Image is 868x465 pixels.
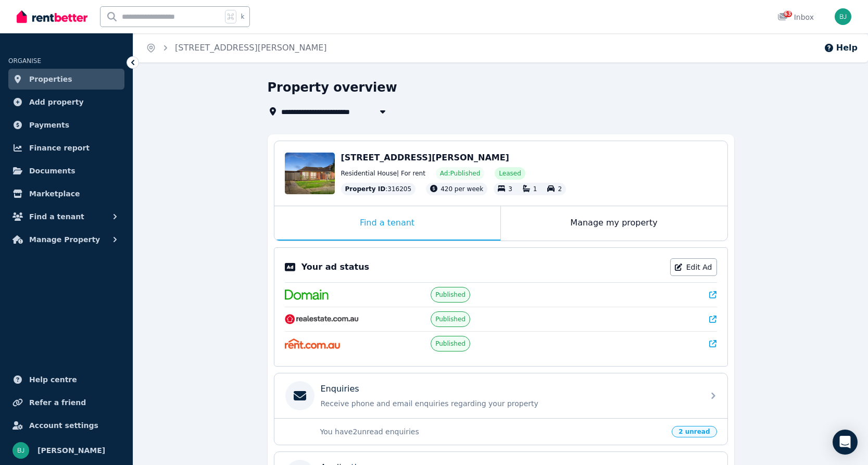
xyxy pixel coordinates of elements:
[37,444,105,457] span: [PERSON_NAME]
[321,383,359,395] p: Enquiries
[321,398,698,409] p: Receive phone and email enquiries regarding your property
[435,291,466,299] span: Published
[558,185,562,193] span: 2
[835,8,851,25] img: Bom Jin
[341,169,425,178] span: Residential House | For rent
[268,79,397,96] h1: Property overview
[672,426,716,437] span: 2 unread
[29,419,98,432] span: Account settings
[435,340,466,348] span: Published
[824,42,858,54] button: Help
[320,426,666,437] p: You have 2 unread enquiries
[784,11,792,17] span: 63
[175,43,327,53] a: [STREET_ADDRESS][PERSON_NAME]
[285,338,341,349] img: Rent.com.au
[441,185,483,193] span: 420 per week
[29,142,90,154] span: Finance report
[508,185,512,193] span: 3
[8,160,124,181] a: Documents
[29,210,84,223] span: Find a tenant
[274,373,727,418] a: EnquiriesReceive phone and email enquiries regarding your property
[341,153,509,162] span: [STREET_ADDRESS][PERSON_NAME]
[833,430,858,455] div: Open Intercom Messenger
[435,315,466,323] span: Published
[29,96,84,108] span: Add property
[29,119,69,131] span: Payments
[501,206,727,241] div: Manage my property
[8,92,124,112] a: Add property
[8,69,124,90] a: Properties
[533,185,537,193] span: 1
[8,392,124,413] a: Refer a friend
[8,137,124,158] a: Finance report
[29,165,76,177] span: Documents
[8,206,124,227] button: Find a tenant
[670,258,717,276] a: Edit Ad
[285,314,359,324] img: RealEstate.com.au
[345,185,386,193] span: Property ID
[29,373,77,386] span: Help centre
[8,183,124,204] a: Marketplace
[8,415,124,436] a: Account settings
[241,12,244,21] span: k
[29,73,72,85] span: Properties
[8,369,124,390] a: Help centre
[29,396,86,409] span: Refer a friend
[777,12,814,22] div: Inbox
[301,261,369,273] p: Your ad status
[17,9,87,24] img: RentBetter
[8,229,124,250] button: Manage Property
[29,187,80,200] span: Marketplace
[8,115,124,135] a: Payments
[285,290,329,300] img: Domain.com.au
[341,183,416,195] div: : 316205
[8,57,41,65] span: ORGANISE
[440,169,480,178] span: Ad: Published
[12,442,29,459] img: Bom Jin
[499,169,521,178] span: Leased
[133,33,339,62] nav: Breadcrumb
[29,233,100,246] span: Manage Property
[274,206,500,241] div: Find a tenant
